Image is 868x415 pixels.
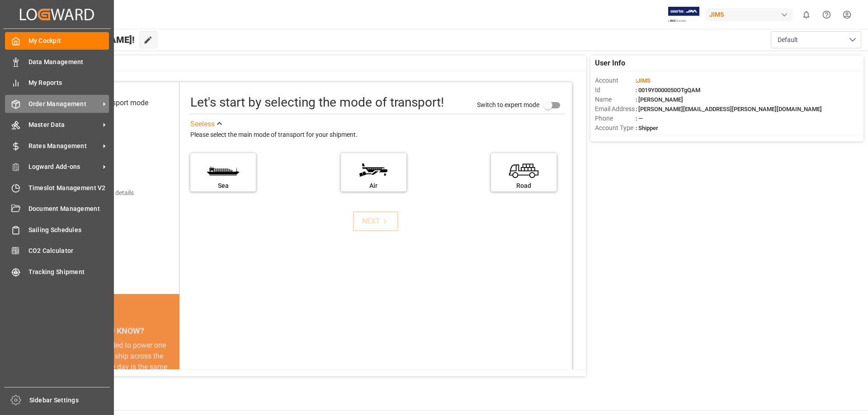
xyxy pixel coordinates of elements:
[190,119,215,130] div: See less
[5,179,109,196] a: Timeslot Management V2
[636,77,651,84] span: :
[595,123,636,133] span: Account Type
[636,106,822,112] span: : [PERSON_NAME][EMAIL_ADDRESS][PERSON_NAME][DOMAIN_NAME]
[706,6,796,23] button: JIMS
[28,267,109,277] span: Tracking Shipment
[771,31,861,48] button: open menu
[595,114,636,123] span: Phone
[28,246,109,256] span: CO2 Calculator
[28,36,109,46] span: My Cockpit
[5,242,109,260] a: CO2 Calculator
[668,7,699,23] img: Exertis%20JAM%20-%20Email%20Logo.jpg_1722504956.jpg
[28,162,100,172] span: Logward Add-ons
[28,120,100,130] span: Master Data
[595,95,636,104] span: Name
[595,104,636,114] span: Email Address
[28,78,109,88] span: My Reports
[816,5,837,25] button: Help Center
[190,93,444,112] div: Let's start by selecting the mode of transport!
[595,85,636,95] span: Id
[778,35,798,45] span: Default
[345,181,402,191] div: Air
[28,204,109,214] span: Document Management
[636,96,683,103] span: : [PERSON_NAME]
[637,77,651,84] span: JIMS
[636,87,700,93] span: : 0019Y0000050OTgQAM
[49,321,179,340] div: DID YOU KNOW?
[28,57,109,67] span: Data Management
[353,211,398,231] button: NEXT
[195,181,251,191] div: Sea
[495,181,552,191] div: Road
[5,74,109,92] a: My Reports
[706,8,793,21] div: JIMS
[5,263,109,280] a: Tracking Shipment
[60,340,169,405] div: The energy needed to power one large container ship across the ocean in a single day is the same ...
[28,225,109,235] span: Sailing Schedules
[38,31,135,48] span: Hello [PERSON_NAME]!
[5,32,109,50] a: My Cockpit
[595,76,636,85] span: Account
[28,183,109,193] span: Timeslot Management V2
[477,101,539,108] span: Switch to expert mode
[190,130,566,140] div: Please select the main mode of transport for your shipment.
[5,221,109,238] a: Sailing Schedules
[595,58,625,69] span: User Info
[362,216,390,227] div: NEXT
[5,200,109,218] a: Document Management
[29,396,110,405] span: Sidebar Settings
[796,5,816,25] button: show 0 new notifications
[28,141,100,151] span: Rates Management
[636,125,658,131] span: : Shipper
[28,99,100,109] span: Order Management
[636,115,643,122] span: : —
[5,53,109,70] a: Data Management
